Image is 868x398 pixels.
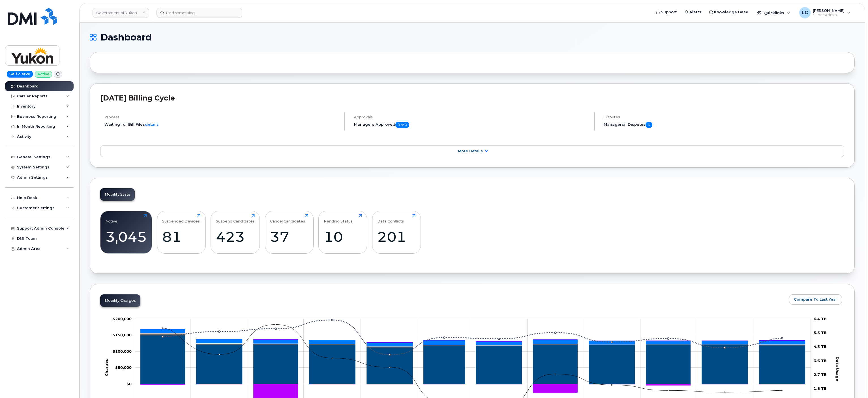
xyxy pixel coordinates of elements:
[604,115,844,119] h4: Disputes
[100,33,152,42] span: Dashboard
[113,349,132,353] g: $0
[377,214,404,223] div: Data Conflicts
[794,297,837,302] span: Compare To Last Year
[113,333,132,337] tspan: $150,000
[604,122,844,128] h5: Managerial Disputes
[100,94,844,102] h2: [DATE] Billing Cycle
[216,228,255,245] div: 423
[115,365,132,370] tspan: $50,000
[377,214,415,250] a: Data Conflicts201
[104,122,340,127] li: Waiting for Bill Files
[162,228,200,245] div: 81
[814,330,827,335] tspan: 5.5 TB
[324,228,362,245] div: 10
[354,115,589,119] h4: Approvals
[395,122,409,128] span: 0 of 0
[646,122,652,128] span: 0
[324,214,362,250] a: Pending Status10
[814,358,827,363] tspan: 3.6 TB
[789,294,842,305] button: Compare To Last Year
[377,228,415,245] div: 201
[145,122,159,127] a: details
[115,365,132,370] g: $0
[324,214,353,223] div: Pending Status
[113,316,132,321] g: $0
[104,115,340,119] h4: Process
[113,333,132,337] g: $0
[270,214,305,223] div: Cancel Candidates
[104,359,108,376] tspan: Charges
[140,329,805,342] g: QST
[162,214,200,223] div: Suspended Devices
[162,214,200,250] a: Suspended Devices81
[113,349,132,353] tspan: $100,000
[106,214,147,250] a: Active3,045
[458,149,483,153] span: More Details
[140,335,805,384] g: Rate Plan
[127,381,132,386] tspan: $0
[270,228,308,245] div: 37
[814,344,827,349] tspan: 4.5 TB
[814,316,827,321] tspan: 6.4 TB
[814,372,827,376] tspan: 2.7 TB
[354,122,589,128] h5: Managers Approved
[106,228,147,245] div: 3,045
[814,386,827,391] tspan: 1.8 TB
[270,214,308,250] a: Cancel Candidates37
[113,316,132,321] tspan: $200,000
[216,214,255,250] a: Suspend Candidates423
[216,214,255,223] div: Suspend Candidates
[835,356,840,381] tspan: Data Usage
[106,214,117,223] div: Active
